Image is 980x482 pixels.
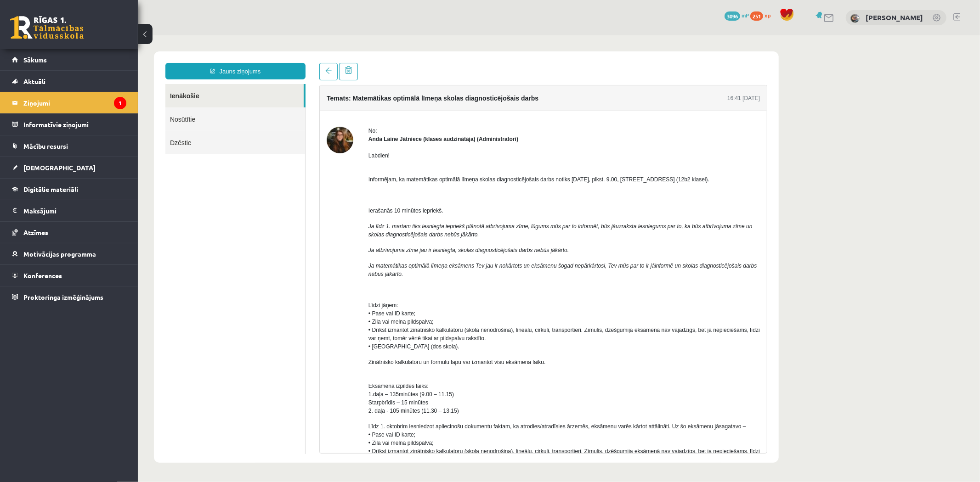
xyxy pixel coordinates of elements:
[23,142,68,150] span: Mācību resursi
[725,11,749,19] a: 3096 mP
[231,388,622,452] span: Līdz 1. oktobrim iesniedzot apliecinošu dokumentu faktam, ka atrodies/atradīsies ārzemēs, eksāmen...
[23,114,126,135] legend: Informatīvie ziņojumi
[12,157,126,178] a: [DEMOGRAPHIC_DATA]
[23,200,126,221] legend: Maksājumi
[23,77,45,85] span: Aktuāli
[750,11,763,21] span: 251
[189,91,215,118] img: Anda Laine Jātniece (klases audzinātāja)
[12,243,126,264] a: Motivācijas programma
[231,267,622,314] span: Līdzi jāņem: • Pase vai ID karte; • Zila vai melna pildspalva; • Drīkst izmantot zinātnisko kalku...
[231,324,408,330] span: Zinātnisko kalkulatoru un formulu lapu var izmantot visu eksāmena laiku.
[23,250,96,258] span: Motivācijas programma
[231,212,395,218] i: Ja atbrīvojuma zīme jau ir iesniegta, skolas diagnosticējošais darbs
[23,271,62,280] span: Konferences
[114,97,126,109] i: 1
[12,49,126,70] a: Sākums
[231,347,321,379] span: Eksāmena izpildes laiks: 1.daļa – 135minūtes (9.00 – 11.15) Starpbrīdis – 15 minūtes 2. daļa - 10...
[866,13,923,22] a: [PERSON_NAME]
[231,188,615,202] i: Ja līdz 1. martam tiks iesniegta iepriekš plānotā atbrīvojuma zīme, lūgums mūs par to informēt, b...
[23,293,103,301] span: Proktoringa izmēģinājums
[850,14,860,23] img: Kirils Kovaļovs
[397,212,431,218] i: nebūs jākārto.
[28,95,167,119] a: Dzēstie
[23,56,47,64] span: Sākums
[231,227,619,234] i: Ja matemātikas optimālā līmeņa eksāmens Tev jau ir nokārtots un eksāmenu šogad nepārkārtosi, Tev ...
[28,49,166,72] a: Ienākošie
[231,117,252,123] span: Labdien!
[12,200,126,221] a: Maksājumi
[306,196,341,202] i: nebūs jākārto.
[12,222,126,243] a: Atzīmes
[742,11,749,19] span: mP
[12,114,126,135] a: Informatīvie ziņojumi
[23,228,48,236] span: Atzīmes
[12,265,126,286] a: Konferences
[23,163,96,172] span: [DEMOGRAPHIC_DATA]
[589,59,622,67] div: 16:41 [DATE]
[231,141,572,147] span: Informējam, ka matemātikas optimālā līmeņa skolas diagnosticējošais darbs notiks [DATE], plkst. 9...
[231,91,622,100] div: No:
[231,172,306,179] span: Ierašanās 10 minūtes iepriekš.
[23,185,78,193] span: Digitālie materiāli
[231,101,380,107] strong: Anda Laine Jātniece (klases audzinātāja) (Administratori)
[28,28,168,44] a: Jauns ziņojums
[765,11,770,19] span: xp
[23,92,126,113] legend: Ziņojumi
[189,59,401,67] h4: Temats: Matemātikas optimālā līmeņa skolas diagnosticējošais darbs
[28,72,167,95] a: Nosūtītie
[12,179,126,200] a: Digitālie materiāli
[12,71,126,92] a: Aktuāli
[12,135,126,157] a: Mācību resursi
[231,235,265,242] i: nebūs jākārto.
[725,11,740,21] span: 3096
[12,286,126,308] a: Proktoringa izmēģinājums
[12,92,126,113] a: Ziņojumi1
[10,16,84,39] a: Rīgas 1. Tālmācības vidusskola
[750,11,775,19] a: 251 xp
